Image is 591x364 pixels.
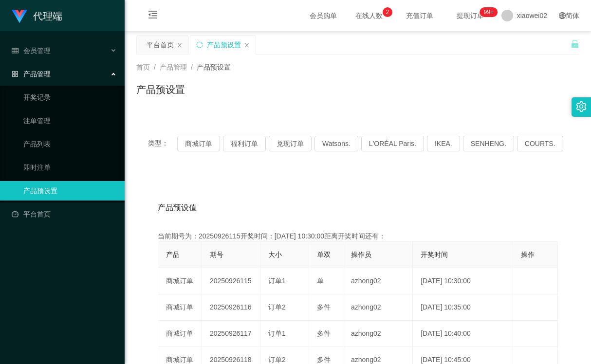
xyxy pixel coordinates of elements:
[268,356,286,364] span: 订单2
[147,36,174,54] div: 平台首页
[148,136,177,151] span: 类型：
[517,136,563,151] button: COURTS.
[23,88,117,107] a: 开奖记录
[463,136,514,151] button: SENHENG.
[23,181,117,200] a: 产品预设置
[317,251,331,258] span: 单双
[268,303,286,311] span: 订单2
[177,42,183,48] i: 图标: close
[12,71,18,77] i: 图标: appstore-o
[158,231,558,241] div: 当前期号为：20250926115开奖时间：[DATE] 10:30:00距离开奖时间还有：
[23,134,117,154] a: 产品列表
[268,251,282,258] span: 大小
[314,136,358,151] button: Watsons.
[136,82,185,97] h1: 产品预设置
[177,136,220,151] button: 商城订单
[413,268,513,294] td: [DATE] 10:30:00
[268,277,286,285] span: 订单1
[317,356,331,364] span: 多件
[223,136,266,151] button: 福利订单
[576,101,587,112] i: 图标: setting
[210,251,223,258] span: 期号
[413,294,513,321] td: [DATE] 10:35:00
[12,10,27,23] img: logo.9652507e.png
[343,268,413,294] td: azhong02
[154,63,156,71] span: /
[166,251,180,258] span: 产品
[343,321,413,347] td: azhong02
[191,63,193,71] span: /
[386,7,389,17] p: 2
[317,303,331,311] span: 多件
[361,136,424,151] button: L'ORÉAL Paris.
[12,47,18,54] i: 图标: table
[268,329,286,337] span: 订单1
[351,251,371,258] span: 操作员
[33,0,62,32] h1: 代理端
[269,136,312,151] button: 兑现订单
[343,294,413,321] td: azhong02
[413,321,513,347] td: [DATE] 10:40:00
[12,70,51,78] span: 产品管理
[401,12,438,19] span: 充值订单
[12,12,62,19] a: 代理端
[136,63,150,71] span: 首页
[571,39,579,48] i: 图标: unlock
[317,329,331,337] span: 多件
[521,251,535,258] span: 操作
[136,0,169,32] i: 图标: menu-fold
[480,7,498,17] sup: 1207
[383,7,392,17] sup: 2
[244,42,250,48] i: 图标: close
[427,136,460,151] button: IKEA.
[160,63,187,71] span: 产品管理
[158,294,202,321] td: 商城订单
[421,251,448,258] span: 开奖时间
[196,41,203,48] i: 图标: sync
[351,12,388,19] span: 在线人数
[452,12,489,19] span: 提现订单
[23,111,117,130] a: 注单管理
[197,63,231,71] span: 产品预设置
[559,12,566,19] i: 图标: global
[317,277,324,285] span: 单
[202,294,260,321] td: 20250926116
[207,36,241,54] div: 产品预设置
[12,47,51,55] span: 会员管理
[158,321,202,347] td: 商城订单
[158,202,197,214] span: 产品预设值
[202,268,260,294] td: 20250926115
[202,321,260,347] td: 20250926117
[12,204,117,224] a: 图标: dashboard平台首页
[23,158,117,177] a: 即时注单
[158,268,202,294] td: 商城订单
